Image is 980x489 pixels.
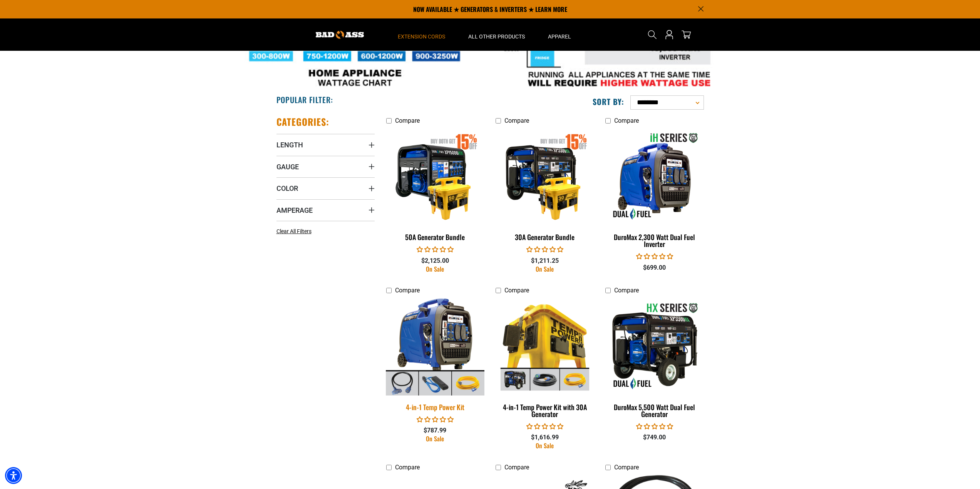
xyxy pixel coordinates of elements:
summary: Apparel [536,18,583,51]
span: 0.00 stars [417,416,454,423]
img: 30A Generator Bundle [496,132,593,220]
summary: Gauge [276,156,375,177]
span: Compare [504,287,529,294]
span: Compare [395,117,420,124]
span: Compare [614,117,639,124]
summary: Extension Cords [386,18,457,51]
span: 0.00 stars [636,253,673,260]
img: 4-in-1 Temp Power Kit with 30A Generator [496,302,593,390]
span: Compare [614,464,639,471]
a: DuroMax 5,500 Watt Dual Fuel Generator DuroMax 5,500 Watt Dual Fuel Generator [605,298,704,422]
div: Accessibility Menu [5,467,22,484]
a: cart [680,30,692,39]
span: Compare [614,287,639,294]
a: 4-in-1 Temp Power Kit with 30A Generator 4-in-1 Temp Power Kit with 30A Generator [496,298,594,422]
span: Compare [395,287,420,294]
div: $749.00 [605,433,704,442]
span: Compare [395,464,420,471]
h2: Popular Filter: [276,95,333,105]
div: $2,125.00 [386,256,484,265]
summary: Color [276,177,375,199]
div: $787.99 [386,426,484,435]
a: 50A Generator Bundle 50A Generator Bundle [386,128,484,245]
summary: Search [646,28,658,41]
span: Amperage [276,206,313,215]
div: 50A Generator Bundle [386,234,484,240]
div: 4-in-1 Temp Power Kit with 30A Generator [496,404,594,417]
img: DuroMax 2,300 Watt Dual Fuel Inverter [606,132,703,220]
div: On Sale [496,442,594,449]
a: Clear All Filters [276,227,315,235]
div: On Sale [386,436,484,442]
img: Bad Ass Extension Cords [316,31,364,39]
span: All Other Products [468,33,525,40]
span: Compare [504,117,529,124]
span: Clear All Filters [276,228,312,234]
div: On Sale [496,266,594,272]
span: Length [276,140,303,149]
span: 0.00 stars [417,246,454,253]
div: DuroMax 2,300 Watt Dual Fuel Inverter [605,234,704,247]
span: 0.00 stars [636,423,673,430]
label: Sort by: [593,97,624,107]
span: 0.00 stars [526,246,563,253]
img: DuroMax 5,500 Watt Dual Fuel Generator [606,302,703,390]
a: Open this option [663,18,675,51]
span: Gauge [276,162,299,171]
div: $699.00 [605,263,704,272]
div: 30A Generator Bundle [496,234,594,240]
div: On Sale [386,266,484,272]
summary: Amperage [276,199,375,221]
img: 4-in-1 Temp Power Kit [381,297,489,396]
span: Compare [504,464,529,471]
div: DuroMax 5,500 Watt Dual Fuel Generator [605,404,704,417]
img: 50A Generator Bundle [387,132,484,220]
span: Apparel [548,33,571,40]
summary: All Other Products [457,18,536,51]
span: 0.00 stars [526,423,563,430]
div: 4-in-1 Temp Power Kit [386,404,484,411]
div: $1,211.25 [496,256,594,265]
span: Color [276,184,298,193]
h2: Categories: [276,116,330,128]
div: $1,616.99 [496,433,594,442]
a: 4-in-1 Temp Power Kit 4-in-1 Temp Power Kit [386,298,484,415]
span: Extension Cords [398,33,445,40]
a: DuroMax 2,300 Watt Dual Fuel Inverter DuroMax 2,300 Watt Dual Fuel Inverter [605,128,704,252]
summary: Length [276,134,375,155]
a: 30A Generator Bundle 30A Generator Bundle [496,128,594,245]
